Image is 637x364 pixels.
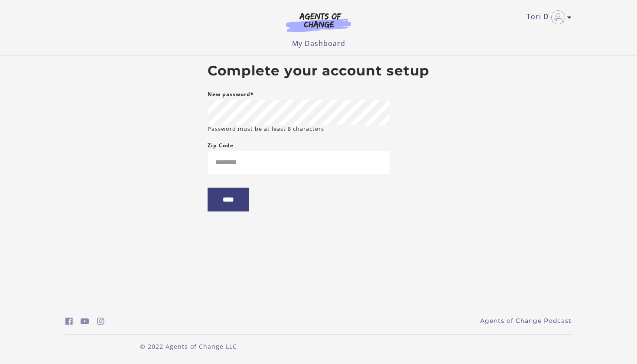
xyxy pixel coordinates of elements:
a: Toggle menu [526,10,567,24]
a: My Dashboard [292,39,345,48]
a: https://www.instagram.com/agentsofchangeprep/ (Open in a new window) [97,315,104,328]
img: Agents of Change Logo [277,12,360,32]
a: https://www.facebook.com/groups/aswbtestprep (Open in a new window) [65,315,73,328]
small: Password must be at least 8 characters [208,125,324,133]
i: https://www.instagram.com/agentsofchangeprep/ (Open in a new window) [97,317,104,325]
a: Agents of Change Podcast [480,316,572,325]
i: https://www.facebook.com/groups/aswbtestprep (Open in a new window) [65,317,73,325]
label: New password* [208,89,254,100]
label: Zip Code [208,140,234,151]
a: https://www.youtube.com/c/AgentsofChangeTestPrepbyMeaganMitchell (Open in a new window) [81,315,89,328]
i: https://www.youtube.com/c/AgentsofChangeTestPrepbyMeaganMitchell (Open in a new window) [81,317,89,325]
p: © 2022 Agents of Change LLC [65,342,312,351]
h2: Complete your account setup [208,63,429,79]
